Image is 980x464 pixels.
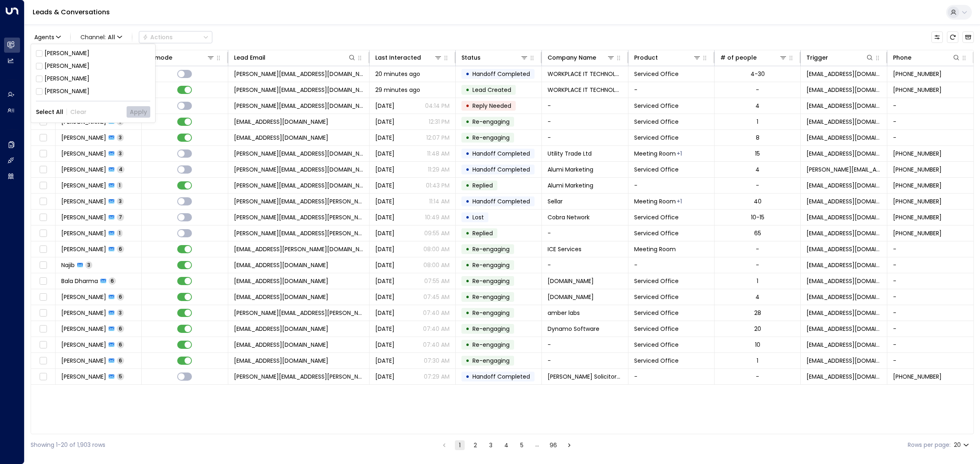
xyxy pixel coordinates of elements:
[45,62,89,70] div: [PERSON_NAME]
[45,74,89,83] div: [PERSON_NAME]
[36,87,150,96] div: [PERSON_NAME]
[36,74,150,83] div: [PERSON_NAME]
[45,87,89,96] div: [PERSON_NAME]
[36,49,150,58] div: [PERSON_NAME]
[36,109,63,115] button: Select All
[36,62,150,70] div: [PERSON_NAME]
[45,49,89,58] div: [PERSON_NAME]
[70,109,87,115] button: Clear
